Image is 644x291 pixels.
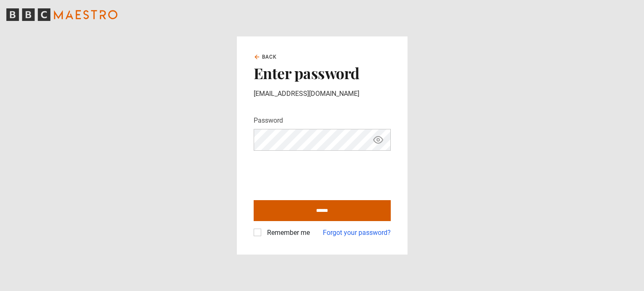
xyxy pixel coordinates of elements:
svg: BBC Maestro [6,8,117,21]
iframe: reCAPTCHA [254,157,381,190]
a: Back [254,53,277,61]
button: Show password [371,133,385,147]
span: Back [262,53,277,61]
label: Password [254,116,283,126]
h2: Enter password [254,64,391,82]
a: Forgot your password? [323,228,391,238]
p: [EMAIL_ADDRESS][DOMAIN_NAME] [254,89,391,99]
label: Remember me [264,228,310,238]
